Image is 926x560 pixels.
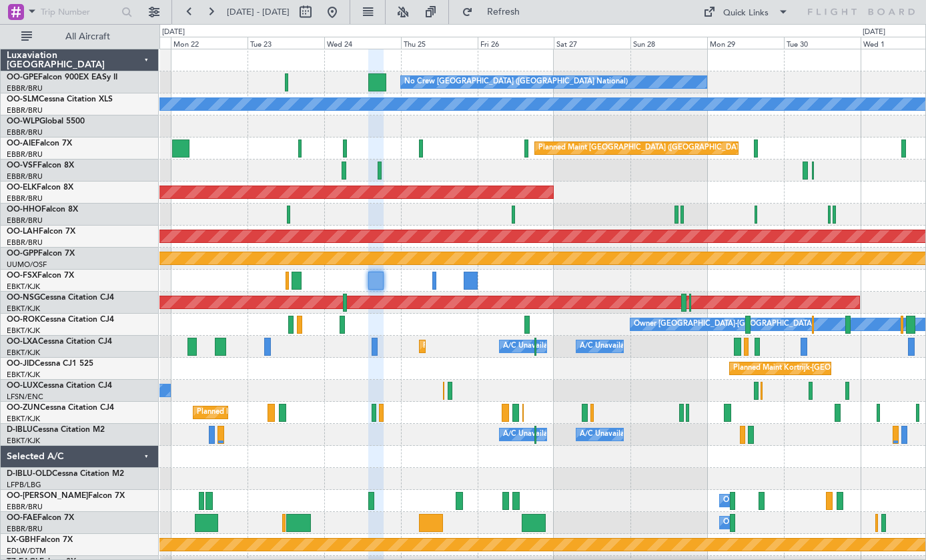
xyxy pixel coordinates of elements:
[7,316,40,324] span: OO-ROK
[7,228,75,236] a: OO-LAHFalcon 7X
[7,404,40,412] span: OO-ZUN
[630,37,707,49] div: Sun 28
[162,27,185,38] div: [DATE]
[7,480,41,490] a: LFPB/LBG
[7,436,40,446] a: EBKT/KJK
[7,326,40,336] a: EBKT/KJK
[7,524,43,534] a: EBBR/BRU
[7,194,43,204] a: EBBR/BRU
[7,73,117,81] a: OO-GPEFalcon 900EX EASy II
[7,282,40,292] a: EBKT/KJK
[7,382,112,390] a: OO-LUXCessna Citation CJ4
[476,7,532,17] span: Refresh
[35,32,141,41] span: All Aircraft
[324,37,401,49] div: Wed 24
[580,425,793,445] div: A/C Unavailable [GEOGRAPHIC_DATA]-[GEOGRAPHIC_DATA]
[171,37,248,49] div: Mon 22
[7,514,74,522] a: OO-FAEFalcon 7X
[7,294,114,302] a: OO-NSGCessna Citation CJ4
[7,238,43,248] a: EBBR/BRU
[784,37,861,49] div: Tue 30
[7,95,113,103] a: OO-SLMCessna Citation XLS
[7,404,114,412] a: OO-ZUNCessna Citation CJ4
[7,536,36,544] span: LX-GBH
[7,250,38,258] span: OO-GPP
[7,338,38,346] span: OO-LXA
[7,139,72,148] a: OO-AIEFalcon 7X
[7,206,41,214] span: OO-HHO
[7,426,105,434] a: D-IBLUCessna Citation M2
[15,26,145,47] button: All Aircraft
[7,360,35,368] span: OO-JID
[7,117,85,125] a: OO-WLPGlobal 5500
[423,336,578,356] div: Planned Maint Kortrijk-[GEOGRAPHIC_DATA]
[7,105,43,115] a: EBBR/BRU
[503,425,751,445] div: A/C Unavailable [GEOGRAPHIC_DATA] ([GEOGRAPHIC_DATA] National)
[7,426,33,434] span: D-IBLU
[503,336,751,356] div: A/C Unavailable [GEOGRAPHIC_DATA] ([GEOGRAPHIC_DATA] National)
[7,370,40,380] a: EBKT/KJK
[863,27,885,38] div: [DATE]
[7,272,74,280] a: OO-FSXFalcon 7X
[7,316,114,324] a: OO-ROKCessna Citation CJ4
[7,184,37,192] span: OO-ELK
[7,162,37,170] span: OO-VSF
[7,502,43,512] a: EBBR/BRU
[7,127,43,137] a: EBBR/BRU
[7,172,43,182] a: EBBR/BRU
[7,382,38,390] span: OO-LUX
[538,138,749,158] div: Planned Maint [GEOGRAPHIC_DATA] ([GEOGRAPHIC_DATA])
[7,348,40,358] a: EBKT/KJK
[7,117,39,125] span: OO-WLP
[7,492,125,500] a: OO-[PERSON_NAME]Falcon 7X
[456,1,536,23] button: Refresh
[7,139,35,148] span: OO-AIE
[7,338,112,346] a: OO-LXACessna Citation CJ4
[41,2,117,22] input: Trip Number
[554,37,630,49] div: Sat 27
[7,514,37,522] span: OO-FAE
[7,304,40,314] a: EBKT/KJK
[7,260,47,270] a: UUMO/OSF
[7,150,43,160] a: EBBR/BRU
[634,314,814,334] div: Owner [GEOGRAPHIC_DATA]-[GEOGRAPHIC_DATA]
[7,216,43,226] a: EBBR/BRU
[7,162,74,170] a: OO-VSFFalcon 8X
[7,470,52,478] span: D-IBLU-OLD
[7,392,43,402] a: LFSN/ENC
[707,37,784,49] div: Mon 29
[7,414,40,424] a: EBKT/KJK
[7,536,73,544] a: LX-GBHFalcon 7X
[7,546,46,556] a: EDLW/DTM
[7,73,38,81] span: OO-GPE
[248,37,324,49] div: Tue 23
[478,37,554,49] div: Fri 26
[7,95,39,103] span: OO-SLM
[401,37,478,49] div: Thu 25
[7,228,39,236] span: OO-LAH
[227,6,290,18] span: [DATE] - [DATE]
[7,206,78,214] a: OO-HHOFalcon 8X
[7,83,43,93] a: EBBR/BRU
[404,72,628,92] div: No Crew [GEOGRAPHIC_DATA] ([GEOGRAPHIC_DATA] National)
[7,360,93,368] a: OO-JIDCessna CJ1 525
[7,272,37,280] span: OO-FSX
[7,184,73,192] a: OO-ELKFalcon 8X
[7,294,40,302] span: OO-NSG
[7,492,88,500] span: OO-[PERSON_NAME]
[7,470,124,478] a: D-IBLU-OLDCessna Citation M2
[580,336,635,356] div: A/C Unavailable
[7,250,75,258] a: OO-GPPFalcon 7X
[197,402,352,423] div: Planned Maint Kortrijk-[GEOGRAPHIC_DATA]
